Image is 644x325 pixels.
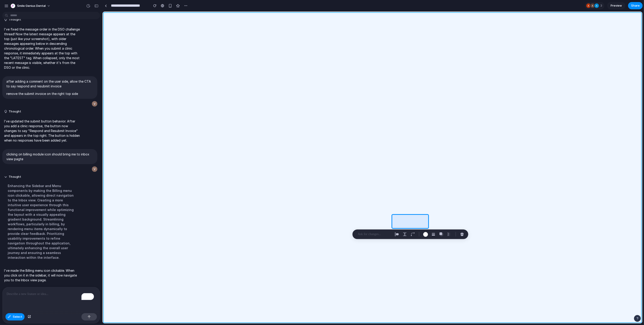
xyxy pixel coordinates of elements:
div: 3 [585,2,604,9]
button: Smile Genius Dental [9,2,53,10]
span: Select [13,315,22,319]
p: I've made the Billing menu icon clickable. When you click on it in the sidebar, it will now navig... [4,268,80,282]
a: Preview [607,2,625,9]
p: I've updated the submit button behavior. After you add a clinic response, the button now changes ... [4,119,80,143]
p: after adding a comment on the user side, allow the CTA to say respond and resubmit invoice [6,79,93,89]
p: I've fixed the message order in the DSO challenge thread! Now the latest message appears at the t... [4,27,80,70]
span: 3 [600,3,604,8]
div: Enhancing the Sidebar and Menu components by making the Billing menu icon clickable, allowing dir... [4,181,80,263]
span: Preview [611,3,622,8]
p: remove the submit invoice on the right top side [6,91,93,96]
span: Smile Genius Dental [17,4,46,8]
button: Select [5,313,25,320]
div: To enrich screen reader interactions, please activate Accessibility in Grammarly extension settings [3,287,100,311]
p: clicking on billing module icon should bring me to inbox view pagte [6,152,93,161]
button: Share [628,2,643,9]
span: Share [631,3,640,8]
